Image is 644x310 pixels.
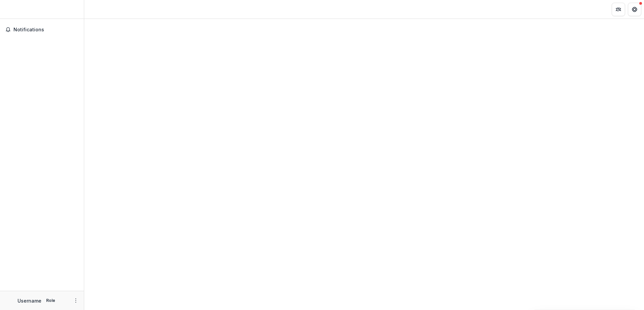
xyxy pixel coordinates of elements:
[612,3,625,16] button: Partners
[628,3,641,16] button: Get Help
[13,27,78,33] span: Notifications
[18,297,41,304] p: Username
[44,298,57,304] p: Role
[72,297,80,305] button: More
[3,24,81,35] button: Notifications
